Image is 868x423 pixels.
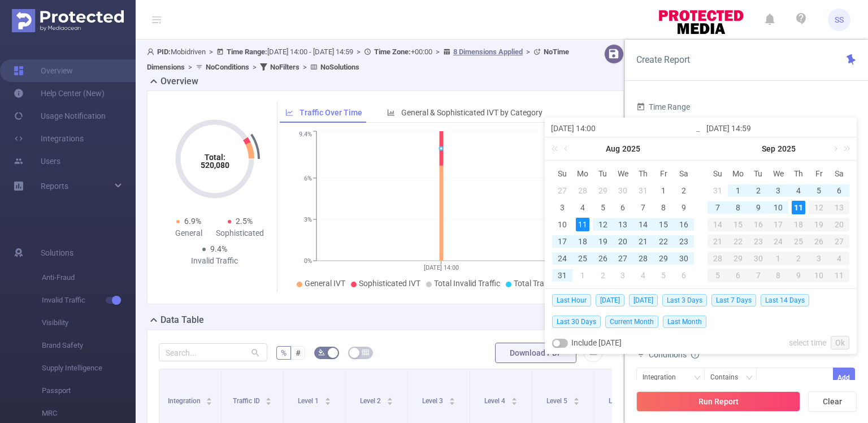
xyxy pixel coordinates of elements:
[596,184,610,197] div: 29
[613,169,633,179] span: We
[728,182,748,199] td: September 1, 2025
[41,175,68,197] a: Reports
[677,252,691,265] div: 30
[552,216,572,233] td: August 10, 2025
[728,233,748,250] td: September 22, 2025
[633,169,653,179] span: Th
[576,218,589,231] div: 11
[769,182,789,199] td: September 3, 2025
[495,343,576,363] button: Download PDF
[746,374,753,382] i: icon: down
[374,48,411,56] b: Time Zone:
[281,348,287,357] span: %
[210,244,227,253] span: 9.4%
[576,184,589,197] div: 28
[206,396,212,403] div: Sort
[808,391,857,412] button: Clear
[752,184,765,197] div: 2
[572,169,593,179] span: Mo
[633,165,653,182] th: Thu
[270,63,300,71] b: No Filters
[576,201,589,214] div: 4
[636,252,650,265] div: 28
[809,199,829,216] td: September 12, 2025
[387,396,393,403] div: Sort
[653,233,674,250] td: August 22, 2025
[809,252,829,265] div: 3
[551,122,695,135] input: Start date
[596,294,624,307] span: [DATE]
[788,199,809,216] td: September 11, 2025
[285,109,293,116] i: icon: line-chart
[653,165,674,182] th: Fri
[769,233,789,250] td: September 24, 2025
[728,169,748,179] span: Mo
[576,269,589,282] div: 1
[249,63,260,71] span: >
[572,199,593,216] td: August 4, 2025
[147,48,157,55] i: icon: user
[653,169,674,179] span: Fr
[748,269,769,282] div: 7
[708,199,728,216] td: September 7, 2025
[769,250,789,267] td: October 1, 2025
[711,294,756,307] span: Last 7 Days
[776,137,797,160] a: 2025
[662,294,707,307] span: Last 3 Days
[616,252,630,265] div: 27
[748,250,769,267] td: September 30, 2025
[423,264,458,271] tspan: [DATE] 14:00
[748,216,769,233] td: September 16, 2025
[324,396,331,403] div: Sort
[731,184,745,197] div: 1
[653,182,674,199] td: August 1, 2025
[771,184,785,197] div: 3
[657,218,670,231] div: 15
[711,184,724,197] div: 31
[829,235,849,248] div: 27
[562,137,572,160] a: Previous month (PageUp)
[596,235,610,248] div: 19
[572,182,593,199] td: July 28, 2025
[189,255,240,267] div: Invalid Traffic
[792,201,805,214] div: 11
[761,137,776,160] a: Sep
[514,279,579,288] span: Total Transactions
[304,216,312,223] tspan: 3%
[613,250,633,267] td: August 27, 2025
[636,201,650,214] div: 7
[613,233,633,250] td: August 20, 2025
[633,267,653,284] td: September 4, 2025
[788,252,809,265] div: 2
[552,233,572,250] td: August 17, 2025
[788,269,809,282] div: 9
[831,336,849,349] a: Ok
[788,182,809,199] td: September 4, 2025
[708,169,728,179] span: Su
[552,316,601,328] span: Last 30 Days
[832,184,846,197] div: 6
[677,218,691,231] div: 16
[748,165,769,182] th: Tue
[674,182,694,199] td: August 2, 2025
[708,216,728,233] td: September 14, 2025
[809,267,829,284] td: October 10, 2025
[636,235,650,248] div: 21
[14,59,73,82] a: Overview
[453,48,523,56] u: 8 Dimensions Applied
[728,218,748,231] div: 15
[523,48,533,56] span: >
[748,182,769,199] td: September 2, 2025
[769,165,789,182] th: Wed
[432,48,443,56] span: >
[708,252,728,265] div: 28
[761,294,809,307] span: Last 14 Days
[41,182,68,191] span: Reports
[593,250,613,267] td: August 26, 2025
[752,201,765,214] div: 9
[434,279,500,288] span: Total Invalid Traffic
[708,235,728,248] div: 21
[616,269,630,282] div: 3
[728,199,748,216] td: September 8, 2025
[555,184,569,197] div: 27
